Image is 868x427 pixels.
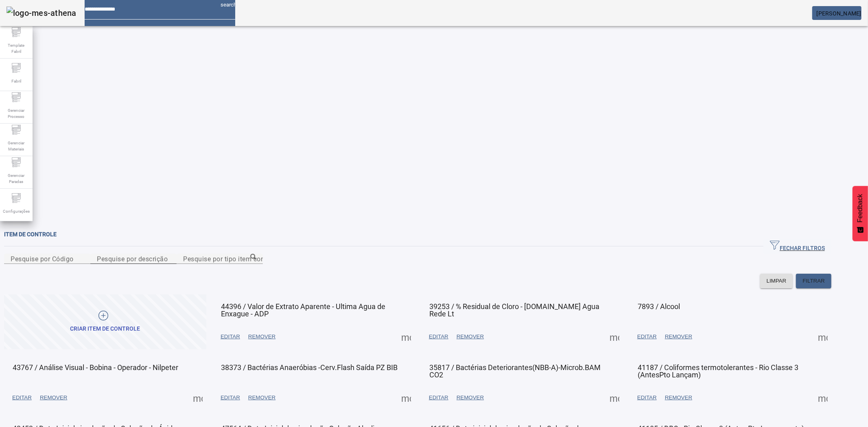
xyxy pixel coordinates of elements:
span: EDITAR [221,394,240,402]
button: EDITAR [425,390,453,405]
span: 44396 / Valor de Extrato Aparente - Ultima Agua de Enxague - ADP [221,302,385,318]
mat-label: Pesquise por Código [11,255,74,263]
span: 41187 / Coliformes termotolerantes - Rio Classe 3 (AntesPto Lançam) [638,363,798,379]
span: Configurações [0,206,32,217]
span: 39253 / % Residual de Cloro - [DOMAIN_NAME] Agua Rede Lt [429,302,599,318]
span: 38373 / Bactérias Anaeróbias -Cerv.Flash Saída PZ BIB [221,363,398,372]
span: Gerenciar Materiais [4,137,28,155]
button: Mais [399,329,413,344]
span: REMOVER [665,394,692,402]
button: Feedback - Mostrar pesquisa [853,186,868,241]
button: Mais [607,329,622,344]
span: Template Fabril [4,40,28,57]
span: REMOVER [457,333,484,341]
span: REMOVER [40,394,67,402]
button: REMOVER [453,329,488,344]
span: EDITAR [637,394,657,402]
button: Mais [816,390,830,405]
span: FECHAR FILTROS [770,240,825,253]
span: Gerenciar Paradas [4,170,28,187]
button: EDITAR [633,390,661,405]
button: EDITAR [425,329,453,344]
div: Criar item de controle [70,325,140,333]
button: Mais [607,390,622,405]
button: REMOVER [244,390,280,405]
mat-label: Pesquise por tipo item controle [183,255,278,263]
span: EDITAR [429,394,448,402]
button: EDITAR [216,329,244,344]
button: FECHAR FILTROS [763,239,831,254]
button: REMOVER [244,329,280,344]
span: LIMPAR [767,277,787,285]
span: EDITAR [429,333,448,341]
input: Number [183,254,256,264]
button: EDITAR [633,329,661,344]
span: REMOVER [248,394,275,402]
span: EDITAR [637,333,657,341]
span: REMOVER [665,333,692,341]
span: Feedback [857,194,864,222]
button: REMOVER [661,390,696,405]
span: 35817 / Bactérias Deteriorantes(NBB-A)-Microb.BAM CO2 [429,363,601,379]
button: EDITAR [8,390,36,405]
button: Mais [190,390,205,405]
span: EDITAR [12,394,32,402]
span: FILTRAR [802,277,825,285]
img: logo-mes-athena [7,7,77,20]
button: REMOVER [661,329,696,344]
button: REMOVER [453,390,488,405]
button: FILTRAR [796,274,831,288]
button: Criar item de controle [4,294,206,349]
button: Mais [816,329,830,344]
span: REMOVER [248,333,275,341]
span: REMOVER [457,394,484,402]
span: 7893 / Alcool [638,302,680,311]
mat-label: Pesquise por descrição [97,255,168,263]
span: [PERSON_NAME] [817,10,861,17]
span: EDITAR [221,333,240,341]
span: Fabril [9,76,24,87]
span: Gerenciar Processo [4,105,28,122]
span: 43767 / Análise Visual - Bobina - Operador - Nilpeter [13,363,178,372]
button: EDITAR [216,390,244,405]
span: Item de controle [4,231,57,237]
button: REMOVER [36,390,71,405]
button: Mais [399,390,413,405]
button: LIMPAR [760,274,793,288]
